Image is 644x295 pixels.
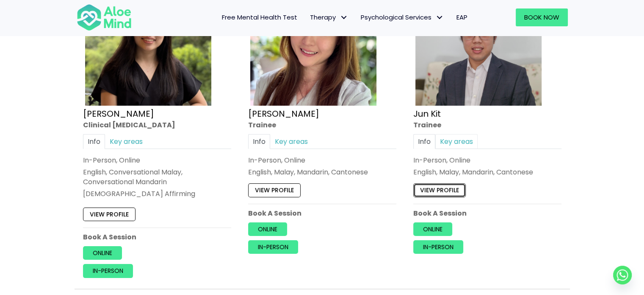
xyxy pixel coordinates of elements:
div: Clinical [MEDICAL_DATA] [83,120,231,130]
a: [PERSON_NAME] [83,108,154,120]
span: Therapy [310,13,348,22]
a: [PERSON_NAME] [248,108,319,120]
p: English, Malay, Mandarin, Cantonese [248,167,396,177]
div: In-Person, Online [413,155,561,165]
a: Jun Kit [413,108,441,120]
a: Online [248,222,287,236]
a: In-person [248,240,298,254]
div: In-Person, Online [83,155,231,165]
a: EAP [450,8,474,26]
a: View profile [83,208,135,221]
span: EAP [456,13,467,22]
a: Online [83,247,122,260]
a: Online [413,222,452,236]
div: In-Person, Online [248,155,396,165]
span: Psychological Services [361,13,444,22]
a: Psychological ServicesPsychological Services: submenu [354,8,450,26]
a: View profile [248,184,301,197]
a: Info [413,134,435,149]
a: TherapyTherapy: submenu [304,8,354,26]
p: Book A Session [413,208,561,218]
span: Free Mental Health Test [222,13,297,22]
p: Book A Session [83,232,231,242]
a: Info [248,134,270,149]
p: English, Malay, Mandarin, Cantonese [413,167,561,177]
p: English, Conversational Malay, Conversational Mandarin [83,167,231,187]
a: Whatsapp [613,266,632,284]
a: Book Now [516,8,568,26]
a: Key areas [435,134,478,149]
nav: Menu [143,8,474,26]
span: Book Now [524,13,559,22]
div: Trainee [248,120,396,130]
a: Info [83,134,105,149]
a: Key areas [270,134,312,149]
p: Book A Session [248,208,396,218]
a: In-person [83,264,133,278]
div: Trainee [413,120,561,130]
a: Free Mental Health Test [216,8,304,26]
div: [DEMOGRAPHIC_DATA] Affirming [83,189,231,199]
span: Therapy: submenu [338,11,350,24]
a: In-person [413,240,463,254]
a: View profile [413,184,466,197]
a: Key areas [105,134,147,149]
img: Aloe mind Logo [77,3,132,31]
span: Psychological Services: submenu [434,11,446,24]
